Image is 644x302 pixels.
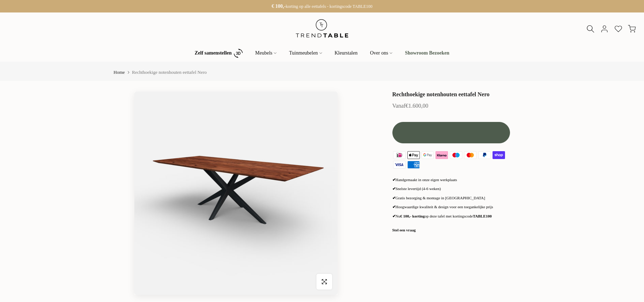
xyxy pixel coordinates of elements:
a: Kleurstalen [328,49,364,57]
p: Gratis bezorging & montage in [GEOGRAPHIC_DATA] [392,195,510,201]
a: Showroom Bezoeken [399,49,456,57]
span: Rechthoekige notenhouten eettafel Nero [132,70,207,75]
a: Home [114,70,125,75]
p: Nu op deze tafel met kortingscode [392,213,510,220]
img: american express [406,160,421,170]
img: paypal [477,150,491,160]
img: apple pay [406,150,421,160]
img: ideal [392,150,407,160]
p: korting op alle eettafels - kortingscode TABLE100 [9,2,635,11]
strong: ✔ [392,178,396,182]
a: Tuinmeubelen [283,49,328,57]
a: Zelf samenstellen [189,47,249,60]
strong: ✔ [392,214,396,218]
b: Showroom Bezoeken [405,51,449,56]
b: Zelf samenstellen [195,51,232,56]
a: Meubels [249,49,283,57]
a: Over ons [364,49,399,57]
h1: Rechthoekige notenhouten eettafel Nero [392,92,510,97]
p: Snelste levertijd (4-6 weken) [392,186,510,192]
span: Vanaf [392,103,406,109]
img: maestro [449,150,463,160]
img: shopify pay [491,150,506,160]
p: Hoogwaardige kwaliteit & design voor een toegankelijke prijs [392,204,510,210]
strong: ✔ [392,205,396,209]
strong: ✔ [392,196,396,200]
strong: ✔ [392,186,396,191]
p: Handgemaakt in onze eigen werkplaats [392,177,510,183]
img: google pay [421,150,435,160]
strong: TABLE100 [473,214,492,218]
a: Stel een vraag [392,228,416,232]
img: visa [392,160,407,170]
img: trend-table [291,12,353,44]
strong: € 100,- [272,4,286,9]
strong: € 100,- korting [400,214,425,218]
div: €1.600,00 [392,101,428,111]
img: master [463,150,478,160]
img: klarna [435,150,449,160]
